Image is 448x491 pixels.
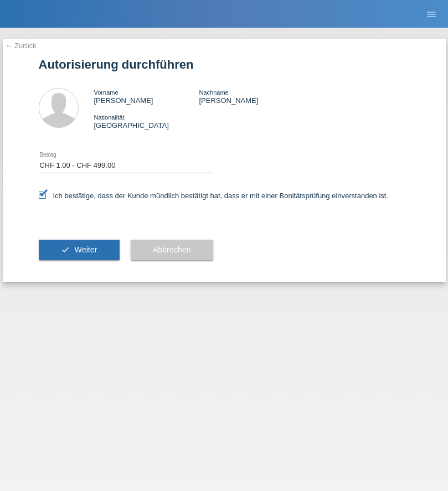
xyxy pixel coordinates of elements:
div: [PERSON_NAME] [94,88,199,105]
button: check Weiter [39,240,120,261]
i: check [61,245,70,254]
div: [PERSON_NAME] [199,88,304,105]
h1: Autorisierung durchführen [39,58,410,71]
i: menu [426,9,437,20]
a: ← Zurück [6,42,37,50]
span: Nationalität [94,114,125,121]
a: menu [420,11,442,17]
span: Abbrechen [153,245,191,254]
div: [GEOGRAPHIC_DATA] [94,113,199,130]
button: Abbrechen [131,240,213,261]
span: Nachname [199,89,228,96]
span: Weiter [74,245,97,254]
span: Vorname [94,89,119,96]
label: Ich bestätige, dass der Kunde mündlich bestätigt hat, dass er mit einer Bonitätsprüfung einversta... [39,192,389,200]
